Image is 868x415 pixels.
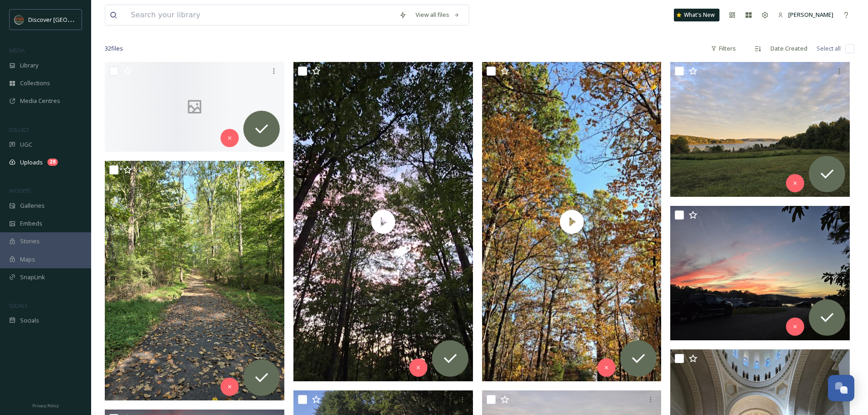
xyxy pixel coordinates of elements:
span: SOCIALS [9,302,27,309]
a: View all files [411,6,464,24]
span: Collections [20,79,50,87]
span: Maps [20,255,35,264]
img: ext_1759944480.98394_kgoldman813@yahoo.com-20240914_074147.jpg [670,62,850,197]
div: 28 [47,159,58,166]
span: 32 file s [105,44,123,53]
img: thumbnail [482,62,662,381]
span: SnapLink [20,273,45,282]
span: MEDIA [9,47,25,54]
img: ext_1759944478.142722_kgoldman813@yahoo.com-20240916_164801.jpg [105,161,284,400]
span: WIDGETS [9,187,30,194]
span: [PERSON_NAME] [788,10,833,19]
a: [PERSON_NAME] [773,6,838,24]
span: Uploads [20,158,43,167]
a: Privacy Policy [32,400,59,410]
img: ext_1759944472.491669_kgoldman813@yahoo.com-20240914_200955.jpg [670,206,850,341]
span: Stories [20,237,40,246]
div: Filters [706,40,740,57]
span: Embeds [20,219,42,228]
span: Socials [20,316,39,325]
img: SIN-logo.svg [15,15,24,24]
span: UGC [20,140,32,149]
span: Discover [GEOGRAPHIC_DATA][US_STATE] [28,15,142,24]
div: Date Created [766,40,812,57]
span: Select all [817,44,841,53]
span: Media Centres [20,97,60,105]
input: Search your library [126,5,395,25]
span: Privacy Policy [32,403,59,409]
img: thumbnail [293,62,473,381]
button: Open Chat [828,375,854,401]
span: Library [20,61,38,70]
span: COLLECT [9,126,29,133]
a: What's New [674,9,719,21]
span: Galleries [20,201,45,210]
